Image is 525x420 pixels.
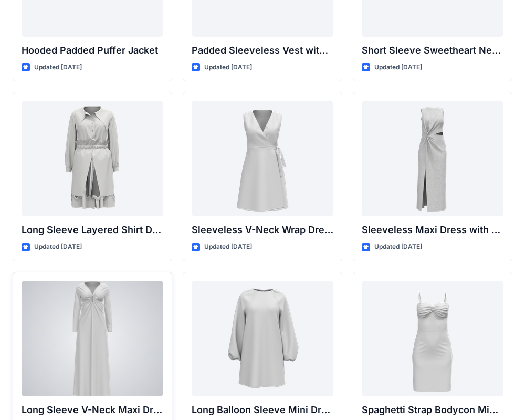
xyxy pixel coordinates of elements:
p: Long Sleeve V-Neck Maxi Dress with Twisted Detail [22,403,163,417]
p: Updated [DATE] [204,62,252,73]
p: Spaghetti Strap Bodycon Mini Dress with Bust Detail [362,403,503,417]
p: Padded Sleeveless Vest with Stand Collar [192,43,333,58]
p: Long Balloon Sleeve Mini Dress [192,403,333,417]
p: Updated [DATE] [34,62,82,73]
a: Sleeveless Maxi Dress with Twist Detail and Slit [362,101,503,216]
p: Short Sleeve Sweetheart Neckline Mini Dress with Textured Bodice [362,43,503,58]
p: Updated [DATE] [374,241,422,253]
a: Long Balloon Sleeve Mini Dress [192,281,333,396]
a: Long Sleeve Layered Shirt Dress with Drawstring Waist [22,101,163,216]
p: Sleeveless V-Neck Wrap Dress [192,223,333,237]
p: Sleeveless Maxi Dress with Twist Detail and Slit [362,223,503,237]
a: Sleeveless V-Neck Wrap Dress [192,101,333,216]
p: Hooded Padded Puffer Jacket [22,43,163,58]
a: Spaghetti Strap Bodycon Mini Dress with Bust Detail [362,281,503,396]
a: Long Sleeve V-Neck Maxi Dress with Twisted Detail [22,281,163,396]
p: Updated [DATE] [34,241,82,253]
p: Long Sleeve Layered Shirt Dress with Drawstring Waist [22,223,163,237]
p: Updated [DATE] [374,62,422,73]
p: Updated [DATE] [204,241,252,253]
